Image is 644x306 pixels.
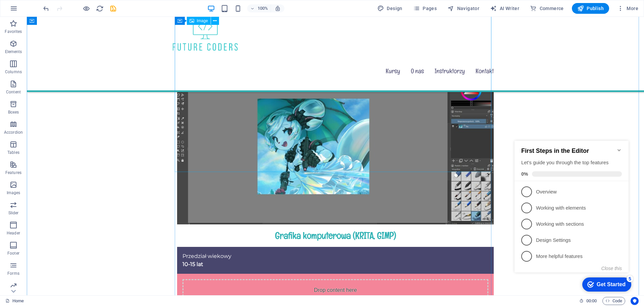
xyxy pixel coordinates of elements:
div: Design (Ctrl+Alt+Y) [375,3,405,14]
span: Design [377,5,402,12]
h2: First Steps in the Editor [9,16,110,24]
h6: 100% [257,4,268,12]
span: 0% [9,40,20,46]
i: Save (Ctrl+S) [109,5,117,12]
button: save [109,4,117,12]
i: Reload page [96,5,104,12]
p: Working with sections [24,90,105,97]
button: reload [96,4,104,12]
span: : [591,298,592,303]
li: More helpful features [3,117,117,133]
p: Content [6,89,21,95]
span: AI Writer [490,5,519,12]
button: Navigator [445,3,482,14]
button: AI Writer [487,3,522,14]
p: Tables [7,150,19,155]
li: Working with elements [3,69,117,85]
i: On resize automatically adjust zoom level to fit chosen device. [275,5,281,11]
p: Slider [8,210,19,216]
button: 100% [247,4,271,12]
span: Navigator [447,5,479,12]
h6: Session time [579,297,597,305]
button: undo [42,4,50,12]
p: Forms [7,271,19,276]
button: Design [375,3,405,14]
div: Minimize checklist [105,16,110,22]
span: Publish [577,5,604,12]
button: Publish [572,3,609,14]
span: Image [197,19,208,23]
li: Overview [3,53,117,69]
p: Elements [5,49,22,54]
span: Pages [413,5,437,12]
p: Accordion [4,130,23,135]
p: Favorites [5,29,22,34]
p: Working with elements [24,74,105,81]
a: Click to cancel selection. Double-click to open Pages [5,297,24,305]
p: Header [7,230,20,236]
div: Let's guide you through the top features [9,28,110,35]
span: More [617,5,638,12]
span: Commerce [530,5,564,12]
p: Columns [5,69,22,75]
p: Overview [24,57,105,64]
button: Commerce [527,3,567,14]
button: Click here to leave preview mode and continue editing [82,4,90,12]
button: Pages [411,3,439,14]
p: Footer [7,251,19,256]
div: Get Started [85,150,114,157]
div: Get Started 5 items remaining, 0% complete [70,146,119,161]
button: More [614,3,641,14]
li: Working with sections [3,85,117,101]
p: Boxes [8,110,19,115]
p: More helpful features [24,122,105,129]
p: Design Settings [24,106,105,113]
div: 5 [115,144,121,151]
li: Design Settings [3,101,117,117]
span: 00 00 [586,297,597,305]
p: Features [5,170,21,175]
button: Close this [90,135,110,140]
i: Undo: Delete Text (Ctrl+Z) [42,5,50,12]
button: Code [602,297,625,305]
span: Code [605,297,622,305]
p: Images [7,190,20,195]
button: Usercentrics [631,297,639,305]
